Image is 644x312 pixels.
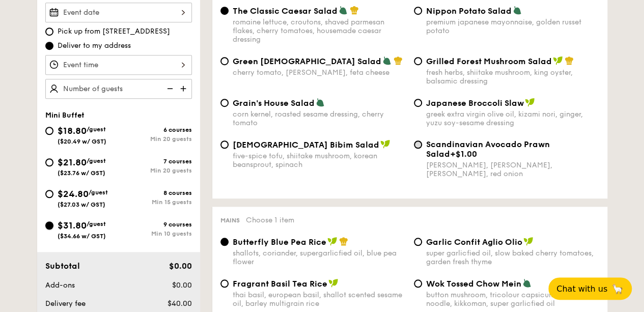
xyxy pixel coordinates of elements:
[87,220,106,228] span: /guest
[45,281,75,290] span: Add-ons
[233,291,406,308] div: thai basil, european basil, shallot scented sesame oil, barley multigrain rice
[523,237,534,246] img: icon-vegan.f8ff3823.svg
[233,68,406,77] div: cherry tomato, [PERSON_NAME], feta cheese
[119,126,192,133] div: 6 courses
[450,149,477,159] span: +$1.00
[426,279,521,289] span: Wok Tossed Chow Mein
[58,188,89,200] span: $24.80
[426,249,599,266] div: super garlicfied oil, slow baked cherry tomatoes, garden fresh thyme
[426,291,599,308] div: button mushroom, tricolour capsicum, cripsy egg noodle, kikkoman, super garlicfied oil
[233,237,326,247] span: Butterfly Blue Pea Rice
[382,56,391,65] img: icon-vegetarian.fe4039eb.svg
[220,140,229,149] input: [DEMOGRAPHIC_DATA] Bibim Saladfive-spice tofu, shiitake mushroom, korean beansprout, spinach
[58,201,105,208] span: ($27.03 w/ GST)
[58,26,170,37] span: Pick up from [STREET_ADDRESS]
[233,279,327,289] span: Fragrant Basil Tea Rice
[45,221,53,230] input: $31.80/guest($34.66 w/ GST)9 coursesMin 10 guests
[58,41,131,51] span: Deliver to my address
[548,277,632,300] button: Chat with us🦙
[58,169,105,177] span: ($23.76 w/ GST)
[45,55,192,75] input: Event time
[220,279,229,288] input: Fragrant Basil Tea Ricethai basil, european basil, shallot scented sesame oil, barley multigrain ...
[339,237,348,246] img: icon-chef-hat.a58ddaea.svg
[220,217,240,224] span: Mains
[316,98,325,107] img: icon-vegetarian.fe4039eb.svg
[414,279,422,288] input: Wok Tossed Chow Meinbutton mushroom, tricolour capsicum, cripsy egg noodle, kikkoman, super garli...
[233,98,315,108] span: Grain's House Salad
[233,110,406,127] div: corn kernel, roasted sesame dressing, cherry tomato
[58,220,87,231] span: $31.80
[327,237,338,246] img: icon-vegan.f8ff3823.svg
[119,135,192,143] div: Min 20 guests
[414,7,422,15] input: Nippon Potato Saladpremium japanese mayonnaise, golden russet potato
[414,140,422,149] input: Scandinavian Avocado Prawn Salad+$1.00[PERSON_NAME], [PERSON_NAME], [PERSON_NAME], red onion
[87,157,106,164] span: /guest
[426,56,552,66] span: Grilled Forest Mushroom Salad
[220,238,229,246] input: Butterfly Blue Pea Riceshallots, coriander, supergarlicfied oil, blue pea flower
[89,189,108,196] span: /guest
[220,99,229,107] input: Grain's House Saladcorn kernel, roasted sesame dressing, cherry tomato
[45,299,86,308] span: Delivery fee
[328,278,339,288] img: icon-vegan.f8ff3823.svg
[119,189,192,196] div: 8 courses
[426,110,599,127] div: greek extra virgin olive oil, kizami nori, ginger, yuzu soy-sesame dressing
[233,6,338,16] span: The Classic Caesar Salad
[58,138,106,145] span: ($20.49 w/ GST)
[339,6,348,15] img: icon-vegetarian.fe4039eb.svg
[394,56,403,65] img: icon-chef-hat.a58ddaea.svg
[45,190,53,198] input: $24.80/guest($27.03 w/ GST)8 coursesMin 15 guests
[45,79,192,99] input: Number of guests
[177,79,192,98] img: icon-add.58712e84.svg
[414,238,422,246] input: Garlic Confit Aglio Oliosuper garlicfied oil, slow baked cherry tomatoes, garden fresh thyme
[119,230,192,237] div: Min 10 guests
[58,125,87,136] span: $18.80
[233,18,406,44] div: romaine lettuce, croutons, shaved parmesan flakes, cherry tomatoes, housemade caesar dressing
[45,42,53,50] input: Deliver to my address
[426,237,522,247] span: Garlic Confit Aglio Olio
[119,167,192,174] div: Min 20 guests
[233,152,406,169] div: five-spice tofu, shiitake mushroom, korean beansprout, spinach
[233,249,406,266] div: shallots, coriander, supergarlicfied oil, blue pea flower
[525,98,535,107] img: icon-vegan.f8ff3823.svg
[119,221,192,228] div: 9 courses
[350,6,359,15] img: icon-chef-hat.a58ddaea.svg
[45,3,192,22] input: Event date
[426,18,599,35] div: premium japanese mayonnaise, golden russet potato
[45,27,53,36] input: Pick up from [STREET_ADDRESS]
[161,79,177,98] img: icon-reduce.1d2dbef1.svg
[522,278,531,288] img: icon-vegetarian.fe4039eb.svg
[513,6,522,15] img: icon-vegetarian.fe4039eb.svg
[45,111,85,120] span: Mini Buffet
[553,56,563,65] img: icon-vegan.f8ff3823.svg
[45,127,53,135] input: $18.80/guest($20.49 w/ GST)6 coursesMin 20 guests
[426,68,599,86] div: fresh herbs, shiitake mushroom, king oyster, balsamic dressing
[119,198,192,206] div: Min 15 guests
[45,158,53,166] input: $21.80/guest($23.76 w/ GST)7 coursesMin 20 guests
[556,284,607,294] span: Chat with us
[380,139,390,149] img: icon-vegan.f8ff3823.svg
[414,99,422,107] input: Japanese Broccoli Slawgreek extra virgin olive oil, kizami nori, ginger, yuzu soy-sesame dressing
[611,283,624,295] span: 🦙
[426,98,524,108] span: Japanese Broccoli Slaw
[87,126,106,133] span: /guest
[172,281,191,290] span: $0.00
[426,161,599,178] div: [PERSON_NAME], [PERSON_NAME], [PERSON_NAME], red onion
[220,7,229,15] input: The Classic Caesar Saladromaine lettuce, croutons, shaved parmesan flakes, cherry tomatoes, house...
[58,157,87,168] span: $21.80
[167,299,191,308] span: $40.00
[414,57,422,65] input: Grilled Forest Mushroom Saladfresh herbs, shiitake mushroom, king oyster, balsamic dressing
[426,139,550,159] span: Scandinavian Avocado Prawn Salad
[246,216,294,224] span: Choose 1 item
[119,158,192,165] div: 7 courses
[565,56,574,65] img: icon-chef-hat.a58ddaea.svg
[426,6,512,16] span: Nippon Potato Salad
[220,57,229,65] input: Green [DEMOGRAPHIC_DATA] Saladcherry tomato, [PERSON_NAME], feta cheese
[233,140,379,150] span: [DEMOGRAPHIC_DATA] Bibim Salad
[233,56,381,66] span: Green [DEMOGRAPHIC_DATA] Salad
[169,261,191,271] span: $0.00
[45,261,80,271] span: Subtotal
[58,233,106,240] span: ($34.66 w/ GST)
